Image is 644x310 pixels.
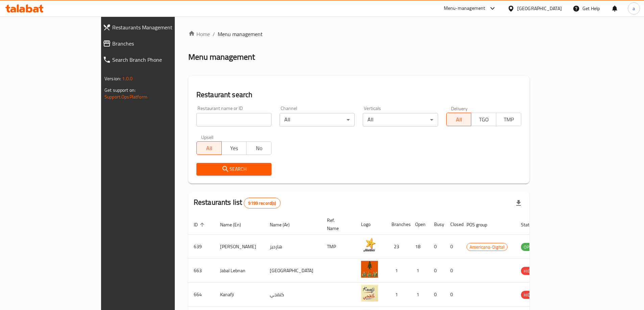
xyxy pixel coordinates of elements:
div: Total records count [244,198,280,208]
span: ID [194,221,207,229]
td: 18 [410,235,429,259]
td: هارديز [264,235,321,259]
span: TMP [499,115,519,124]
button: No [246,141,271,155]
td: 1 [410,259,429,283]
span: a [633,5,635,12]
nav: breadcrumb [188,30,529,38]
td: كنفجي [264,283,321,307]
img: Hardee's [361,237,378,254]
div: All [280,113,355,126]
td: 0 [429,259,445,283]
td: 0 [445,283,461,307]
td: 1 [386,283,410,307]
span: Search [202,165,266,173]
span: Status [521,221,543,229]
span: Branches [112,39,203,48]
span: HIDDEN [521,267,541,275]
label: Delivery [451,106,468,111]
span: Americana-Digital [467,243,507,251]
span: Yes [224,143,244,153]
span: Search Branch Phone [112,56,203,64]
button: All [446,113,472,126]
img: Jabal Lebnan [361,261,378,278]
a: Restaurants Management [97,19,209,35]
a: Search Branch Phone [97,52,209,68]
div: All [363,113,438,126]
h2: Restaurants list [194,197,281,208]
span: Name (Ar) [270,221,299,229]
span: HIDDEN [521,291,541,299]
h2: Menu management [188,52,255,62]
span: All [449,115,469,124]
span: Menu management [218,30,263,38]
td: 0 [429,283,445,307]
input: Search for restaurant name or ID.. [196,113,271,126]
th: Busy [429,214,445,235]
span: 1.0.0 [122,74,133,83]
img: Kanafji [361,285,378,302]
th: Closed [445,214,461,235]
span: POS group [467,221,496,229]
td: TMP [321,235,356,259]
span: Ref. Name [327,216,348,232]
span: TGO [474,115,494,124]
button: All [196,141,222,155]
td: 23 [386,235,410,259]
div: Export file [510,195,527,211]
button: Yes [221,141,247,155]
h2: Restaurant search [196,90,521,100]
div: [GEOGRAPHIC_DATA] [517,5,562,12]
td: 0 [445,259,461,283]
span: Name (En) [220,221,250,229]
div: Menu-management [444,4,485,12]
li: / [213,30,215,38]
td: 1 [410,283,429,307]
button: Search [196,163,271,175]
span: 9199 record(s) [244,200,280,206]
label: Upsell [201,135,214,139]
span: No [249,143,269,153]
th: Open [410,214,429,235]
td: 1 [386,259,410,283]
a: Branches [97,35,209,52]
td: [GEOGRAPHIC_DATA] [264,259,321,283]
td: Jabal Lebnan [215,259,264,283]
td: 0 [445,235,461,259]
button: TMP [496,113,521,126]
td: Kanafji [215,283,264,307]
th: Branches [386,214,410,235]
span: OPEN [521,243,538,251]
td: 0 [429,235,445,259]
div: HIDDEN [521,291,541,299]
span: Restaurants Management [112,23,203,31]
span: Version: [104,74,121,83]
span: All [199,143,219,153]
td: [PERSON_NAME] [215,235,264,259]
span: Get support on: [104,86,136,94]
th: Logo [356,214,386,235]
button: TGO [471,113,496,126]
div: HIDDEN [521,267,541,275]
a: Support.OpsPlatform [104,92,147,101]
